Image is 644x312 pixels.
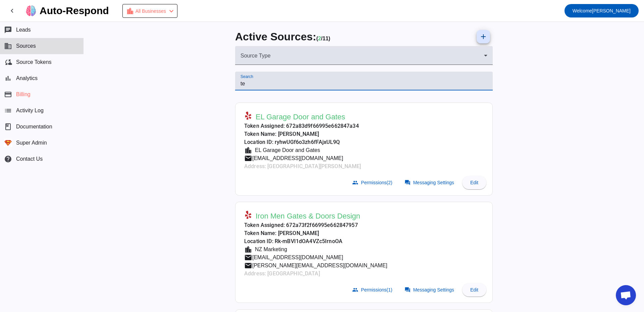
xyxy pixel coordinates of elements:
button: Messaging Settings [400,283,460,297]
button: Permissions(2) [348,176,397,189]
span: All Businesses [136,6,166,16]
button: Welcome[PERSON_NAME] [565,4,639,17]
mat-card-subtitle: Address: [GEOGRAPHIC_DATA] [244,270,387,278]
mat-label: Source Type [240,53,271,58]
mat-label: Search [240,75,253,79]
button: Permissions(1) [348,283,397,297]
mat-card-subtitle: Location ID: Rk-mBVI1dOA4VZc5IrnoOA [244,237,387,245]
span: / [321,36,322,41]
span: Documentation [16,124,52,130]
mat-card-subtitle: Token Assigned: 672a73f2f66995e662847957 [244,221,387,229]
span: Activity Log [16,108,44,114]
span: book [4,123,12,131]
mat-icon: chevron_left [167,7,175,15]
mat-icon: chat [4,26,12,34]
button: Messaging Settings [400,176,460,189]
span: Messaging Settings [413,287,454,292]
span: [EMAIL_ADDRESS][DOMAIN_NAME] [252,253,343,262]
mat-icon: email [244,253,252,262]
mat-icon: chevron_left [8,7,16,15]
span: [EMAIL_ADDRESS][DOMAIN_NAME] [252,154,343,162]
div: EL Garage Door and Gates [252,146,320,154]
span: Active Sources: [235,31,316,43]
mat-icon: location_city [126,7,134,15]
span: (2) [387,180,392,185]
mat-icon: help [4,155,12,163]
mat-card-subtitle: Token Assigned: 672a83d9f66995e662847a34 [244,122,361,130]
span: (1) [387,287,392,292]
span: Both [240,54,484,62]
button: Edit [462,283,486,297]
mat-icon: payment [4,90,12,99]
mat-icon: business [4,42,12,50]
span: Sources [16,43,36,49]
img: logo [25,5,36,16]
mat-icon: location_city [244,146,252,154]
mat-icon: list [4,107,12,115]
span: Messaging Settings [413,180,454,185]
span: Total [323,36,330,41]
span: Analytics [16,75,38,81]
span: Edit [470,180,478,185]
mat-card-subtitle: Location ID: ryhwUGf6o3zh6fFAjxUL9Q [244,138,361,146]
button: Edit [462,176,486,189]
span: EL Garage Door and Gates [256,112,345,122]
span: Permissions [361,287,392,292]
mat-icon: group [352,180,358,186]
mat-icon: email [244,154,252,162]
mat-icon: forum [405,180,411,186]
span: [PERSON_NAME][EMAIL_ADDRESS][DOMAIN_NAME] [252,262,387,270]
div: Auto-Respond [40,6,109,15]
mat-card-subtitle: Address: [GEOGRAPHIC_DATA][PERSON_NAME] [244,162,361,170]
mat-icon: group [352,287,358,293]
span: Permissions [361,180,392,185]
span: [PERSON_NAME] [573,6,631,15]
span: Contact Us [16,156,43,162]
span: Leads [16,27,31,33]
span: Super Admin [16,140,47,146]
span: Welcome [573,8,592,13]
mat-card-subtitle: Token Name: [PERSON_NAME] [244,130,361,138]
mat-card-subtitle: Token Name: [PERSON_NAME] [244,229,387,237]
span: Billing [16,91,31,97]
mat-icon: add [479,33,487,41]
mat-icon: cloud_sync [4,58,12,66]
span: Working [318,36,321,41]
mat-icon: bar_chart [4,74,12,82]
div: Payment Issue [126,6,175,16]
span: ( [316,36,318,41]
span: Edit [470,287,478,292]
button: All Businesses [122,4,177,18]
mat-icon: location_city [244,245,252,253]
div: Open chat [616,285,636,305]
mat-icon: email [244,262,252,270]
mat-icon: forum [405,287,411,293]
div: NZ Marketing [252,245,287,253]
span: Iron Men Gates & Doors Design [256,211,360,221]
span: Source Tokens [16,59,52,65]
